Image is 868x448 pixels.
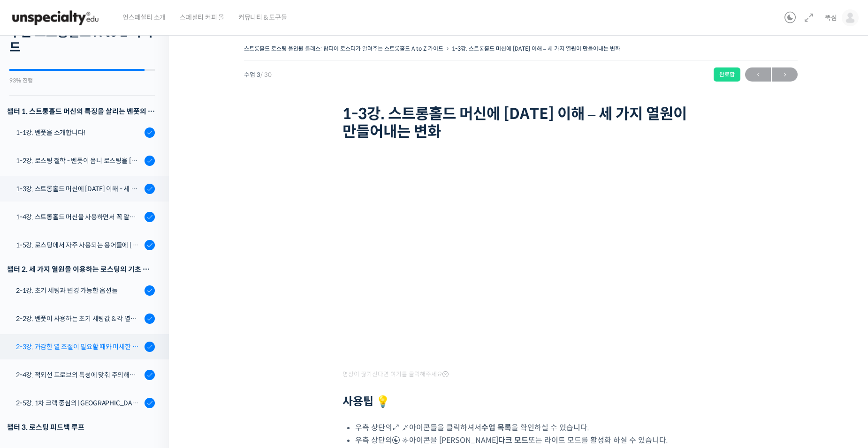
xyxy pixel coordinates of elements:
[343,395,390,409] strong: 사용팁 💡
[343,371,449,378] span: 영상이 끊기신다면 여기를 클릭해주세요
[121,297,180,321] a: 설정
[16,342,142,352] div: 2-3강. 과감한 열 조절이 필요할 때와 미세한 열 조절이 필요할 때
[355,421,699,434] li: 우측 상단의 아이콘들을 클릭하셔서 을 확인하실 수 있습니다.
[481,423,511,433] b: 수업 목록
[260,71,272,79] span: / 30
[16,285,142,296] div: 2-1강. 초기 세팅과 변경 가능한 옵션들
[3,297,62,321] a: 홈
[16,370,142,380] div: 2-4강. 적외선 프로브의 특성에 맞춰 주의해야 할 점들
[16,240,142,250] div: 1-5강. 로스팅에서 자주 사용되는 용어들에 [DATE] 이해
[745,68,771,81] span: ←
[452,45,620,52] a: 1-3강. 스트롱홀드 머신에 [DATE] 이해 – 세 가지 열원이 만들어내는 변화
[714,67,740,82] div: 완료함
[30,311,35,319] span: 홈
[7,105,155,118] h3: 챕터 1. 스트롱홀드 머신의 특징을 살리는 벤풋의 로스팅 방식
[825,14,837,22] span: 뚝심
[16,127,142,138] div: 1-1강. 벤풋을 소개합니다!
[62,297,121,321] a: 대화
[16,212,142,222] div: 1-4강. 스트롱홀드 머신을 사용하면서 꼭 알고 있어야 할 유의사항
[9,78,155,83] div: 93% 진행
[772,67,798,82] a: 다음→
[145,311,156,319] span: 설정
[343,105,699,141] h1: 1-3강. 스트롱홀드 머신에 [DATE] 이해 – 세 가지 열원이 만들어내는 변화
[16,184,142,194] div: 1-3강. 스트롱홀드 머신에 [DATE] 이해 - 세 가지 열원이 만들어내는 변화
[16,314,142,324] div: 2-2강. 벤풋이 사용하는 초기 세팅값 & 각 열원이 하는 역할
[498,435,528,445] b: 다크 모드
[7,263,155,276] div: 챕터 2. 세 가지 열원을 이용하는 로스팅의 기초 설계
[86,312,97,319] span: 대화
[772,68,798,81] span: →
[244,72,272,78] span: 수업 3
[16,156,142,166] div: 1-2강. 로스팅 철학 - 벤풋이 옴니 로스팅을 [DATE] 않는 이유
[16,398,142,408] div: 2-5강. 1차 크랙 중심의 [GEOGRAPHIC_DATA]에 관하여
[355,434,699,447] li: 우측 상단의 아이콘을 [PERSON_NAME] 또는 라이트 모드를 활성화 하실 수 있습니다.
[244,45,443,52] a: 스트롱홀드 로스팅 올인원 클래스: 탑티어 로스터가 알려주는 스트롱홀드 A to Z 가이드
[7,421,155,433] div: 챕터 3. 로스팅 피드백 루프
[745,67,771,82] a: ←이전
